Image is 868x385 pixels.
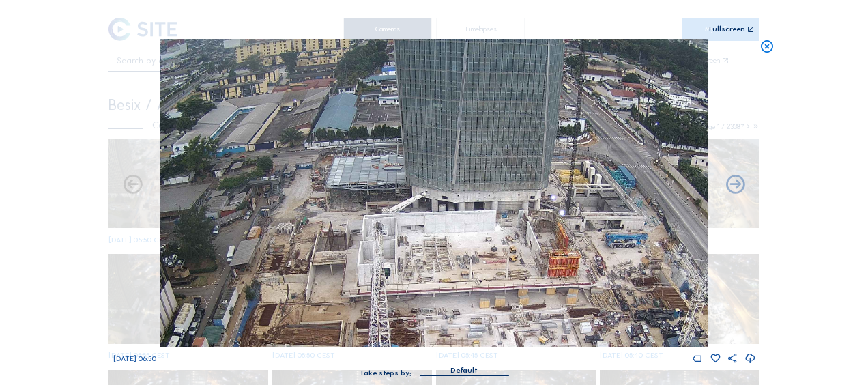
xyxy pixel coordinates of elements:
span: [DATE] 06:50 [113,354,156,363]
div: Default [420,365,508,375]
i: Forward [121,174,144,197]
div: Take steps by: [360,369,411,377]
div: Default [450,365,478,377]
div: Fullscreen [709,25,745,33]
i: Back [724,174,747,197]
img: Image [160,39,708,347]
